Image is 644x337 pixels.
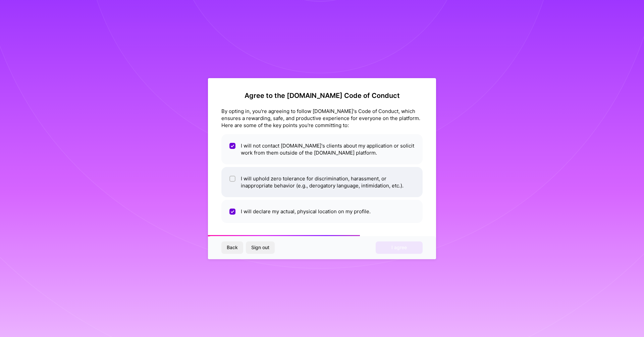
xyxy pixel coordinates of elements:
li: I will not contact [DOMAIN_NAME]'s clients about my application or solicit work from them outside... [221,134,423,164]
h2: Agree to the [DOMAIN_NAME] Code of Conduct [221,92,423,100]
button: Back [221,241,243,254]
li: I will declare my actual, physical location on my profile. [221,200,423,223]
span: Sign out [251,244,269,251]
button: Sign out [246,241,275,254]
span: Back [227,244,238,251]
div: By opting in, you're agreeing to follow [DOMAIN_NAME]'s Code of Conduct, which ensures a rewardin... [221,108,423,129]
li: I will uphold zero tolerance for discrimination, harassment, or inappropriate behavior (e.g., der... [221,167,423,197]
